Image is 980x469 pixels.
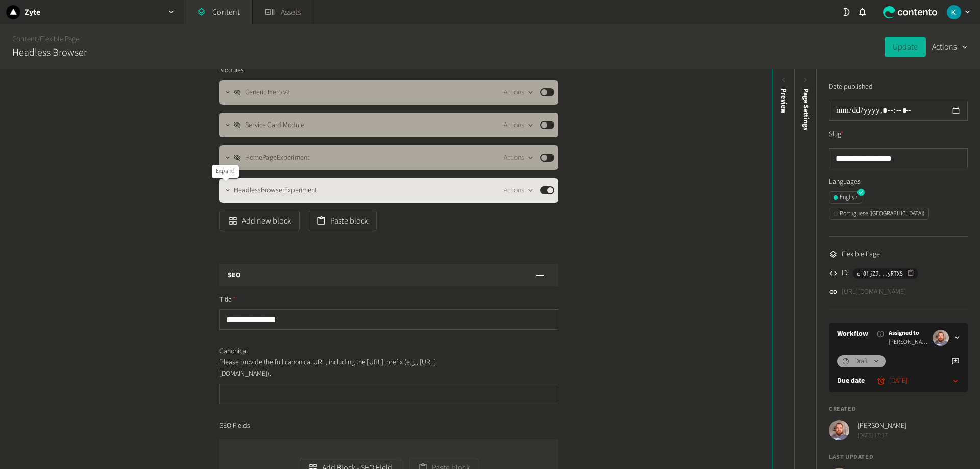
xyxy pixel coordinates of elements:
button: Actions [504,86,534,98]
button: Update [885,37,926,57]
span: HeadlessBrowserExperiment [234,185,317,196]
button: Actions [504,119,534,131]
span: c_01jZJ...yRTXS [857,269,903,278]
span: [PERSON_NAME] [857,421,906,431]
span: Modules [219,65,244,76]
div: English [834,193,857,202]
span: [PERSON_NAME] [889,338,928,347]
span: Service Card Module [245,120,304,131]
button: Actions [504,184,534,196]
a: Flexible Page [40,34,79,44]
div: Expand [212,165,239,178]
button: Actions [932,37,968,57]
div: Preview [778,88,789,114]
img: Zyte [6,5,20,19]
button: Actions [504,152,534,164]
button: Add new block [219,211,300,231]
span: Canonical [219,346,248,357]
label: Due date [837,376,865,386]
label: Languages [829,177,968,187]
h3: SEO [228,270,241,281]
span: HomePageExperiment [245,153,309,163]
span: Flexible Page [842,249,880,260]
span: [DATE] 17:17 [857,431,906,440]
img: Karlo Jedud [947,5,961,19]
span: SEO Fields [219,421,250,431]
span: / [37,34,40,44]
a: Workflow [837,329,868,339]
label: Date published [829,82,873,92]
button: Draft [837,355,886,367]
button: Paste block [308,211,377,231]
span: ID: [842,268,849,279]
img: Erik Galiana Farell [933,330,949,346]
span: Assigned to [889,329,928,338]
label: Slug [829,129,844,140]
img: Erik Galiana Farell [829,420,849,440]
h4: Last updated [829,453,968,462]
button: c_01jZJ...yRTXS [853,268,918,279]
button: Portuguese ([GEOGRAPHIC_DATA]) [829,208,929,220]
a: [URL][DOMAIN_NAME] [842,287,906,298]
h2: Zyte [24,6,40,18]
h4: Created [829,405,968,414]
span: Generic Hero v2 [245,87,290,98]
h2: Headless Browser [12,45,87,60]
a: Content [12,34,37,44]
div: Portuguese ([GEOGRAPHIC_DATA]) [834,209,924,218]
span: Draft [854,356,868,367]
span: Page Settings [801,88,812,130]
p: Please provide the full canonical URL, including the [URL]. prefix (e.g., [URL][DOMAIN_NAME]). [219,357,452,380]
button: English [829,191,862,204]
time: [DATE] [889,376,908,386]
span: Title [219,294,236,305]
